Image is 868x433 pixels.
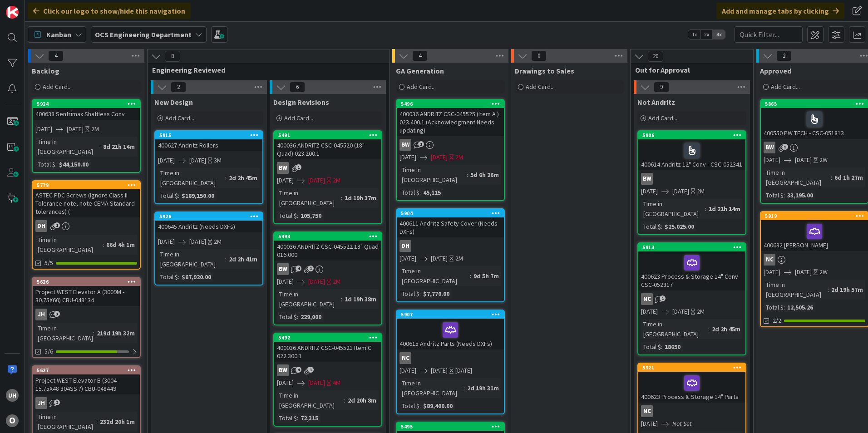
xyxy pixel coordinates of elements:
[297,211,298,221] span: :
[401,210,504,216] div: 5904
[273,231,382,325] a: 5493400036 ANDRITZ CSC-045522 18" Quad 016.000BW[DATE][DATE]2MTime in [GEOGRAPHIC_DATA]:1d 19h 38...
[819,267,828,277] div: 2W
[661,221,662,231] span: :
[33,181,140,189] div: 5779
[104,240,137,250] div: 66d 4h 1m
[641,173,653,185] div: BW
[397,352,504,364] div: NC
[638,139,745,170] div: 400614 Andritz 12" Conv - CSC-052341
[298,312,324,322] div: 229,000
[44,258,53,268] span: 5/5
[829,285,865,295] div: 2d 19h 57m
[431,366,448,375] span: [DATE]
[782,144,788,150] span: 5
[700,30,713,39] span: 2x
[688,30,700,39] span: 1x
[33,100,140,108] div: 5924
[397,100,504,136] div: 5496400036 ANDRITZ CSC-045525 (Item A ) 023.400.1 (Acknowledgment Needs updating)
[284,114,313,122] span: Add Card...
[713,30,725,39] span: 3x
[465,383,501,393] div: 2d 19h 31m
[33,397,140,409] div: JH
[165,51,180,62] span: 8
[277,211,297,221] div: Total $
[697,307,705,316] div: 2M
[641,405,653,417] div: NC
[764,142,775,153] div: BW
[697,187,705,196] div: 2M
[154,130,263,204] a: 5915400627 Andritz Rollers[DATE][DATE]3MTime in [GEOGRAPHIC_DATA]:2d 2h 45mTotal $:$189,150.00
[33,100,140,120] div: 5924400638 Sentrimax Shaftless Conv
[716,3,844,19] div: Add and manage tabs by clicking
[531,50,547,61] span: 0
[94,328,137,338] div: 219d 19h 32m
[32,99,141,173] a: 5924400638 Sentrimax Shaftless Conv[DATE][DATE]2MTime in [GEOGRAPHIC_DATA]:8d 21h 14mTotal $:$44,...
[308,176,325,185] span: [DATE]
[99,142,101,152] span: :
[641,419,658,428] span: [DATE]
[341,294,342,304] span: :
[273,130,382,224] a: 5491400036 ANDRITZ CSC-045520 (18" Quad) 023.200.1BW[DATE][DATE]2MTime in [GEOGRAPHIC_DATA]:1d 19...
[93,328,94,338] span: :
[776,50,792,61] span: 2
[290,82,305,93] span: 6
[399,352,411,364] div: NC
[397,319,504,349] div: 400615 Andritz Parts (Needs DXFs)
[396,310,505,414] a: 5907400615 Andritz Parts (Needs DXFs)NC[DATE][DATE][DATE]Time in [GEOGRAPHIC_DATA]:2d 19h 31mTota...
[641,199,705,219] div: Time in [GEOGRAPHIC_DATA]
[158,272,178,282] div: Total $
[761,100,868,139] div: 5865400550 PW TECH - CSC-051813
[277,188,341,208] div: Time in [GEOGRAPHIC_DATA]
[155,131,262,151] div: 5915400627 Andritz Rollers
[277,390,344,410] div: Time in [GEOGRAPHIC_DATA]
[274,342,381,362] div: 400036 ANDRITZ CSC-045521 Item C 022.300.1
[35,397,47,409] div: JH
[831,172,832,182] span: :
[785,190,815,200] div: 33,195.00
[431,254,448,263] span: [DATE]
[641,342,661,352] div: Total $
[396,208,505,302] a: 5904400611 Andritz Safety Cover (Needs DXFs)DH[DATE][DATE]2MTime in [GEOGRAPHIC_DATA]:9d 5h 7mTot...
[46,29,71,40] span: Kanban
[641,307,658,316] span: [DATE]
[277,162,289,174] div: BW
[278,335,381,341] div: 5492
[708,324,710,334] span: :
[33,181,140,217] div: 5779ASTEC PDC Screws (Ignore Class II Tolerance note, note CEMA Standard tolerances) (
[225,254,227,264] span: :
[297,312,298,322] span: :
[638,173,745,185] div: BW
[399,366,416,375] span: [DATE]
[277,364,289,376] div: BW
[638,243,745,251] div: 5913
[277,277,294,286] span: [DATE]
[431,153,448,162] span: [DATE]
[467,170,468,180] span: :
[32,180,141,270] a: 5779ASTEC PDC Screws (Ignore Class II Tolerance note, note CEMA Standard tolerances) (DHTime in [...
[103,240,104,250] span: :
[54,399,60,405] span: 2
[761,142,868,153] div: BW
[333,378,340,388] div: 4M
[296,164,301,170] span: 1
[155,221,262,232] div: 400645 Andritz (Needs DXFs)
[832,172,865,182] div: 6d 1h 27m
[44,347,53,356] span: 5/6
[641,293,653,305] div: NC
[155,212,262,232] div: 5926400645 Andritz (Needs DXFs)
[158,191,178,201] div: Total $
[399,139,411,151] div: BW
[32,66,59,75] span: Backlog
[277,176,294,185] span: [DATE]
[274,232,381,241] div: 5493
[342,294,379,304] div: 1d 19h 38m
[155,139,262,151] div: 400627 Andritz Rollers
[55,159,57,169] span: :
[296,266,301,271] span: 4
[274,241,381,261] div: 400036 ANDRITZ CSC-045522 18" Quad 016.000
[401,101,504,107] div: 5496
[54,222,60,228] span: 1
[419,187,421,197] span: :
[158,237,175,246] span: [DATE]
[91,124,99,134] div: 2M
